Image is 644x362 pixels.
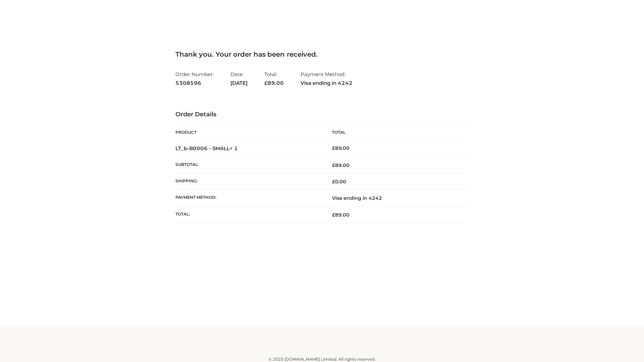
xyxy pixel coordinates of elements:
th: Product [175,125,322,140]
th: Shipping: [175,174,322,190]
th: Total: [175,206,322,223]
li: Order Number: [175,68,214,89]
td: Visa ending in 4242 [322,190,469,206]
th: Payment method: [175,190,322,206]
span: £ [332,212,335,218]
bdi: 89.00 [332,145,350,151]
strong: Visa ending in 4242 [301,79,353,87]
span: £ [264,80,268,86]
th: Subtotal: [175,157,322,173]
th: Total [322,125,469,140]
strong: [DATE] [230,79,248,87]
bdi: 0.00 [332,179,346,185]
span: £ [332,162,335,168]
span: 89.00 [264,80,284,86]
li: Payment Method: [301,68,353,89]
span: 89.00 [332,162,350,168]
strong: × 1 [230,145,238,152]
h3: Thank you. Your order has been received. [175,50,469,58]
span: £ [332,145,335,151]
span: 89.00 [332,212,350,218]
strong: 5308596 [175,79,214,87]
li: Total: [264,68,284,89]
strong: LT_b-B0006 - SMALL [175,145,238,152]
h3: Order Details [175,111,469,118]
li: Date: [230,68,248,89]
span: £ [332,179,335,185]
